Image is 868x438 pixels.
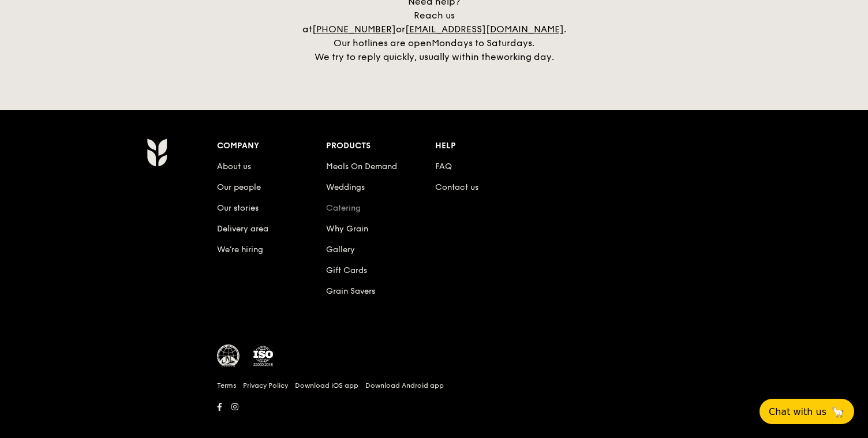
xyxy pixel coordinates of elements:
a: Delivery area [217,224,268,234]
img: ISO Certified [252,345,275,368]
a: Download Android app [365,381,444,390]
img: AYc88T3wAAAABJRU5ErkJggg== [147,138,167,167]
a: Terms [217,381,236,390]
a: Meals On Demand [326,162,397,171]
a: Gift Cards [326,265,367,275]
a: Contact us [435,182,478,192]
img: MUIS Halal Certified [217,345,240,368]
button: Chat with us🦙 [759,399,854,424]
a: [EMAIL_ADDRESS][DOMAIN_NAME] [405,24,564,35]
a: About us [217,162,251,171]
h6: Revision [102,415,766,424]
a: Our people [217,182,261,192]
span: Chat with us [769,406,826,417]
span: Mondays to Saturdays. [432,38,534,48]
a: Download iOS app [295,381,358,390]
span: working day. [496,51,554,62]
div: Company [217,138,326,154]
div: Help [435,138,544,154]
a: Privacy Policy [243,381,288,390]
a: Weddings [326,182,365,192]
a: [PHONE_NUMBER] [312,24,396,35]
a: Grain Savers [326,286,375,296]
a: Catering [326,203,361,213]
a: FAQ [435,162,452,171]
a: We’re hiring [217,245,263,254]
a: Our stories [217,203,259,213]
div: Products [326,138,435,154]
a: Gallery [326,245,355,254]
a: Why Grain [326,224,368,234]
span: 🦙 [831,405,845,418]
